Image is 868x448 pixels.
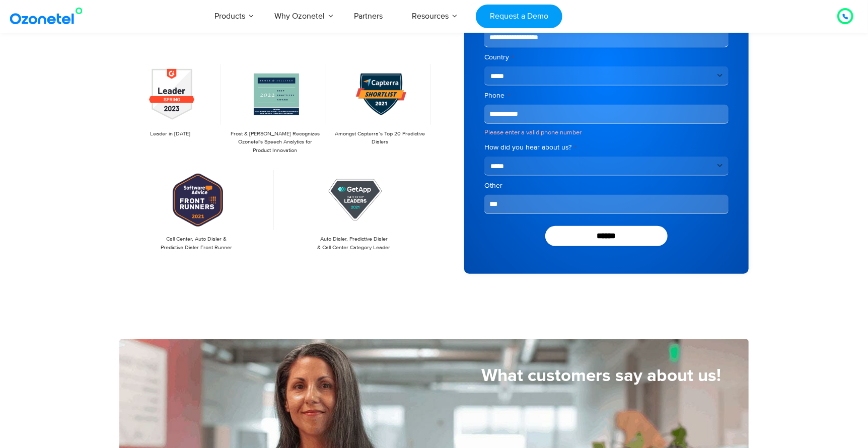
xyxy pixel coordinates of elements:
p: Leader in [DATE] [124,130,216,138]
label: How did you hear about us? [484,142,729,153]
a: Request a Demo [476,5,562,28]
p: Amongst Capterra’s Top 20 Predictive Dialers [334,130,426,146]
div: Please enter a valid phone number [484,128,729,137]
p: Auto Dialer, Predictive Dialer & Call Center Category Leader [282,235,426,252]
p: Frost & [PERSON_NAME] Recognizes Ozonetel's Speech Analytics for Product Innovation [229,130,321,155]
label: Other [484,181,729,191]
label: Country [484,52,729,62]
p: Call Center, Auto Dialer & Predictive Dialer Front Runner [124,235,269,252]
label: Phone [484,91,729,101]
h5: What customers say about us! [119,367,721,385]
